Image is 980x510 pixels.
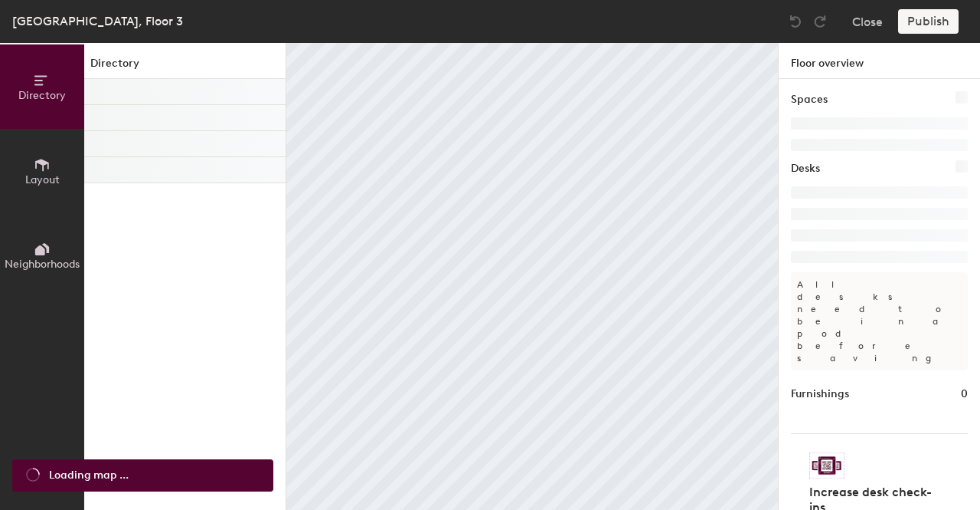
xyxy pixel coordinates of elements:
[791,91,828,108] h1: Spaces
[812,14,828,29] img: Redo
[49,467,129,484] span: Loading map ...
[791,386,849,403] h1: Furnishings
[788,14,803,29] img: Undo
[791,272,968,370] p: All desks need to be in a pod before saving
[18,89,66,102] span: Directory
[809,452,844,479] img: Sticker logo
[779,43,980,79] h1: Floor overview
[12,12,183,31] div: [GEOGRAPHIC_DATA], Floor 3
[84,55,286,79] h1: Directory
[25,173,60,186] span: Layout
[852,9,883,34] button: Close
[286,43,778,510] canvas: Map
[961,386,968,403] h1: 0
[791,160,820,177] h1: Desks
[5,258,80,271] span: Neighborhoods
